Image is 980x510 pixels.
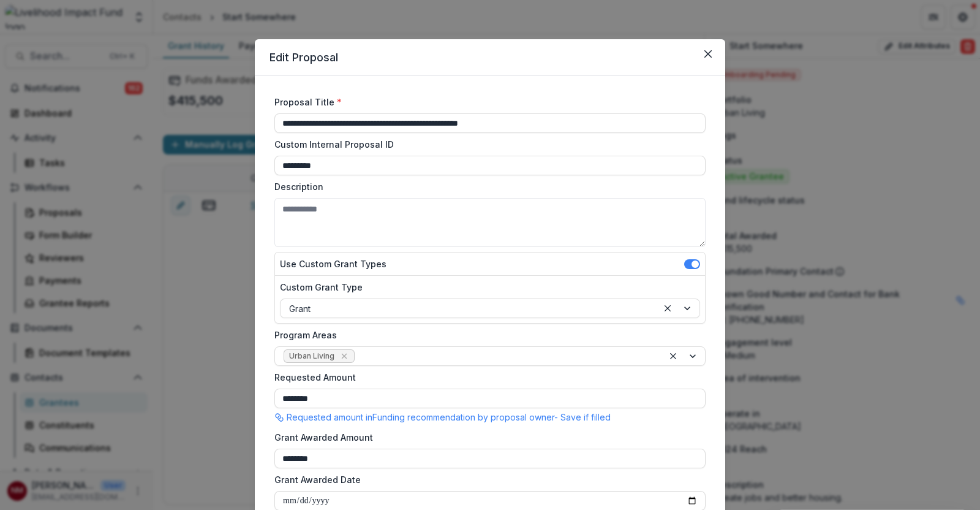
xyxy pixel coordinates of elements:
label: Description [274,180,698,193]
header: Edit Proposal [255,39,725,76]
label: Grant Awarded Amount [274,431,698,444]
div: Clear selected options [660,301,675,316]
button: Close [698,44,718,64]
label: Use Custom Grant Types [280,257,386,270]
label: Custom Grant Type [280,281,693,294]
div: Remove Urban Living [338,350,350,362]
p: Requested amount in Funding recommendation by proposal owner - Save if filled [287,411,611,424]
span: Urban Living [289,352,334,360]
div: Clear selected options [666,349,680,363]
label: Custom Internal Proposal ID [274,138,698,151]
label: Proposal Title [274,96,698,108]
label: Grant Awarded Date [274,473,698,486]
label: Program Areas [274,329,698,341]
label: Requested Amount [274,371,698,384]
